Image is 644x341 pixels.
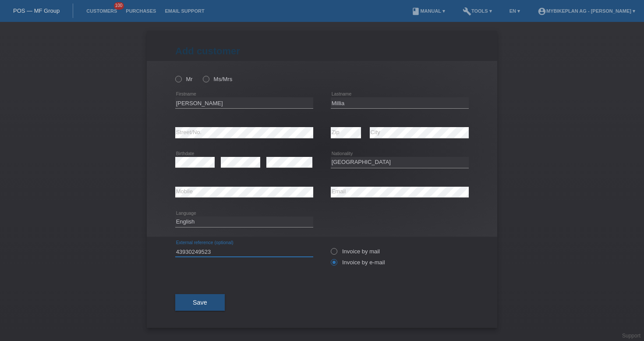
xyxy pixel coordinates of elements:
a: buildTools ▾ [458,8,496,14]
label: Ms/Mrs [203,76,232,82]
span: 100 [114,2,124,10]
h1: Add customer [175,46,469,57]
input: Invoice by mail [331,248,336,259]
label: Invoice by e-mail [331,259,385,266]
span: Save [193,299,207,306]
a: Customers [82,8,121,14]
label: Invoice by mail [331,248,380,255]
a: Support [622,333,640,339]
a: bookManual ▾ [407,8,449,14]
a: POS — MF Group [13,7,60,14]
input: Invoice by e-mail [331,259,336,270]
i: account_circle [538,7,546,16]
a: Purchases [121,8,160,14]
a: account_circleMybikeplan AG - [PERSON_NAME] ▾ [533,8,640,14]
input: Mr [175,76,181,82]
a: EN ▾ [505,8,524,14]
input: Ms/Mrs [203,76,209,82]
i: build [463,7,471,16]
a: Email Support [160,8,209,14]
button: Save [175,294,225,311]
i: book [411,7,420,16]
label: Mr [175,76,193,82]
